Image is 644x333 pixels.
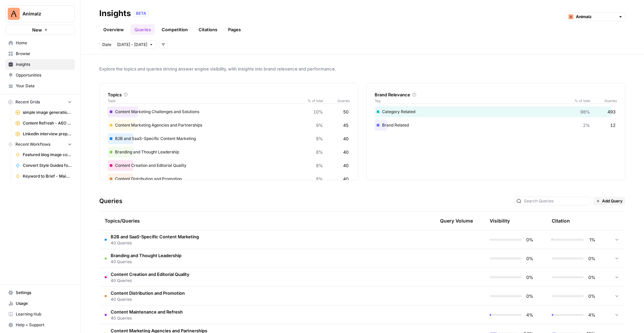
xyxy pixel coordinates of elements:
span: 40 Queries [111,259,181,265]
span: 9% [316,122,323,129]
a: LinkedIn interview preparation Grid [12,129,75,139]
h3: Queries [99,196,122,206]
span: 8% [316,176,323,182]
a: simple image generation nano + gpt Grid [12,107,75,118]
div: Category Related [375,106,617,117]
span: 0% [526,274,533,281]
span: Content Creation and Editorial Quality [111,271,190,278]
span: 493 [607,108,615,115]
div: Content Marketing Challenges and Solutions [108,106,350,117]
span: 0% [526,255,533,262]
input: Animalz [576,13,615,20]
div: Visibility [490,218,510,224]
span: 40 [343,176,348,182]
span: Content Distribution and Promotion [111,290,185,296]
span: Content Refresh - AEO and Keyword improvements [23,120,72,126]
a: Opportunities [5,70,75,81]
span: 0% [588,274,595,281]
span: Queries [323,98,350,103]
span: 40 Queries [111,240,199,246]
a: Insights [5,59,75,70]
span: 2% [583,122,590,129]
span: 0% [526,293,533,299]
button: [DATE] - [DATE] [114,40,156,49]
span: 4% [588,312,595,318]
img: Animalz Logo [8,8,20,20]
span: 98% [580,108,590,115]
span: New [32,27,42,33]
span: Tag [375,98,570,103]
span: Home [16,40,72,46]
div: Citation [552,211,570,230]
a: Learning Hub [5,309,75,320]
span: 12 [610,122,615,129]
span: 40 [343,149,348,155]
span: 1% [588,236,595,243]
span: Animalz [22,10,63,17]
span: 4% [526,312,533,318]
span: Learning Hub [16,311,72,317]
div: Brand Related [375,120,617,131]
a: Your Data [5,81,75,91]
span: 8% [316,162,323,169]
span: Featured blog image concepts [23,152,72,158]
span: [DATE] - [DATE] [117,42,147,48]
div: Branding and Thought Leadership [108,147,350,157]
div: Content Distribution and Promotion [108,174,350,184]
span: Queries [590,98,617,103]
div: Brand Relevance [375,91,617,98]
span: Usage [16,300,72,306]
span: 40 [343,162,348,169]
span: 40 Queries [111,278,190,284]
span: Add Query [602,198,623,204]
a: Overview [99,24,128,35]
span: Opportunities [16,72,72,78]
a: Queries [130,24,155,35]
div: Insights [99,8,131,19]
span: simple image generation nano + gpt Grid [23,109,72,115]
a: Settings [5,287,75,298]
span: Insights [16,61,72,67]
span: Branding and Thought Leadership [111,252,181,259]
span: B2B and SaaS-Specific Content Marketing [111,233,199,240]
span: Content Maintenance and Refresh [111,308,183,315]
button: Workspace: Animalz [5,5,75,22]
a: Content Refresh - AEO and Keyword improvements [12,118,75,129]
a: Competition [158,24,192,35]
span: 8% [316,135,323,142]
a: Keyword to Brief - MaintainX [12,171,75,182]
span: Recent Grids [15,99,40,105]
span: Help + Support [16,322,72,328]
button: Recent Grids [5,97,75,107]
span: LinkedIn interview preparation Grid [23,131,72,137]
div: Content Creation and Editorial Quality [108,160,350,171]
button: Recent Workflows [5,139,75,149]
span: 40 Queries [111,315,183,321]
button: Add Query [593,197,625,205]
a: Pages [224,24,245,35]
span: 0% [588,293,595,299]
button: Help + Support [5,320,75,330]
a: Home [5,38,75,48]
a: Browse [5,48,75,59]
span: 10% [313,108,323,115]
a: Convert Style Guides for LLMs [12,160,75,171]
div: BETA [133,10,149,17]
input: Search Queries [524,198,588,204]
button: New [5,25,75,35]
span: 50 [343,108,348,115]
div: B2B and SaaS-Specific Content Marketing [108,133,350,144]
span: Convert Style Guides for LLMs [23,162,72,169]
span: Explore the topics and queries driving answer engine visibility, with insights into brand relevan... [99,65,625,72]
span: 40 Queries [111,296,185,302]
span: 0% [588,255,595,262]
div: Topics/Queries [105,211,355,230]
span: Settings [16,290,72,296]
a: Usage [5,298,75,309]
a: Citations [195,24,221,35]
div: Content Marketing Agencies and Partnerships [108,120,350,131]
span: Keyword to Brief - MaintainX [23,173,72,179]
div: Topics [108,91,350,98]
span: Query Volume [440,218,473,224]
span: 45 [343,122,348,129]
